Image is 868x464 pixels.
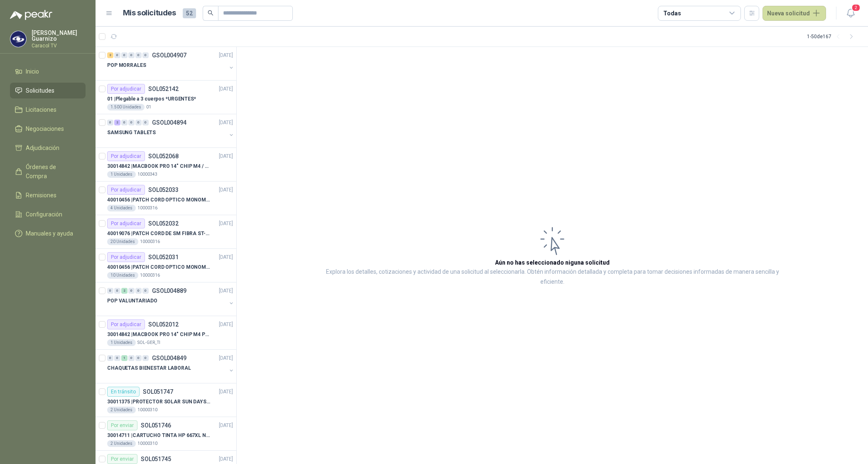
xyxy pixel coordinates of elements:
div: 0 [128,120,135,125]
div: 0 [142,120,149,125]
div: 2 Unidades [107,440,136,447]
span: Remisiones [26,191,56,200]
p: 40010456 | PATCH CORD OPTICO MONOMODO 100MTS [107,196,211,204]
h3: Aún no has seleccionado niguna solicitud [495,258,610,267]
div: 0 [114,52,120,58]
span: search [208,10,213,16]
span: 52 [183,8,196,18]
a: En tránsitoSOL051747[DATE] 30011375 |PROTECTOR SOLAR SUN DAYS LOCION FPS 50 CAJA X 24 UN2 Unidade... [96,383,236,417]
div: 0 [135,120,142,125]
p: 01 | Plegable a 3 cuerpos *URGENTES* [107,95,196,103]
div: 0 [135,355,142,361]
div: 0 [114,288,120,294]
p: POP VALUNTARIADO [107,297,157,305]
p: SAMSUNG TABLETS [107,129,156,137]
p: 10000310 [137,407,157,413]
span: Negociaciones [26,124,64,133]
a: Por enviarSOL051746[DATE] 30014711 |CARTUCHO TINTA HP 667XL NEGRO2 Unidades10000310 [96,417,236,451]
div: Por adjudicar [107,319,145,329]
p: [DATE] [219,287,233,295]
div: 0 [135,288,142,294]
div: 1 Unidades [107,339,136,346]
div: 0 [135,52,142,58]
div: 0 [142,288,149,294]
a: Por adjudicarSOL052068[DATE] 30014842 |MACBOOK PRO 14" CHIP M4 / SSD 1TB - 24 GB RAM1 Unidades100... [96,148,236,182]
div: 4 Unidades [107,205,136,211]
p: [DATE] [219,220,233,228]
span: Inicio [26,67,39,76]
a: Por adjudicarSOL052142[DATE] 01 |Plegable a 3 cuerpos *URGENTES*1.500 Unidades01 [96,81,236,114]
a: Remisiones [10,187,86,203]
p: 30014711 | CARTUCHO TINTA HP 667XL NEGRO [107,432,211,439]
p: GSOL004849 [152,355,186,361]
h1: Mis solicitudes [123,7,176,19]
div: 0 [128,355,135,361]
p: [DATE] [219,119,233,127]
a: Licitaciones [10,102,86,118]
div: 0 [107,288,113,294]
p: [DATE] [219,52,233,59]
p: SOL052142 [148,86,179,92]
p: GSOL004894 [152,120,186,125]
p: [DATE] [219,422,233,430]
button: Nueva solicitud [763,6,826,21]
div: Por enviar [107,454,137,464]
p: 10000310 [137,440,157,447]
p: 10000316 [137,205,157,211]
a: Por adjudicarSOL052033[DATE] 40010456 |PATCH CORD OPTICO MONOMODO 100MTS4 Unidades10000316 [96,182,236,215]
a: Adjudicación [10,140,86,156]
a: 2 0 0 0 0 0 GSOL004907[DATE] POP MORRALES [107,50,235,77]
img: Logo peakr [10,10,52,20]
div: 0 [107,120,113,125]
a: Inicio [10,64,86,79]
a: 0 0 2 0 0 0 GSOL004889[DATE] POP VALUNTARIADO [107,286,235,312]
div: Por adjudicar [107,185,145,195]
p: SOL052033 [148,187,179,193]
div: 0 [107,355,113,361]
img: Company Logo [10,31,26,47]
p: [DATE] [219,253,233,261]
div: 2 [114,120,120,125]
div: 2 [107,52,113,58]
p: [DATE] [219,388,233,396]
div: 20 Unidades [107,238,138,245]
p: SOL-GER_TI [137,339,160,346]
p: 30014842 | MACBOOK PRO 14" CHIP M4 PRO 16 GB RAM 1TB [107,331,211,339]
div: 0 [142,355,149,361]
a: Solicitudes [10,83,86,98]
div: Por adjudicar [107,151,145,161]
div: 0 [114,355,120,361]
div: 1 - 50 de 167 [807,30,858,43]
span: Configuración [26,210,62,219]
p: SOL051745 [141,456,171,462]
span: Adjudicación [26,143,59,152]
p: 01 [146,104,151,110]
a: Órdenes de Compra [10,159,86,184]
div: 0 [142,52,149,58]
span: Manuales y ayuda [26,229,73,238]
p: [PERSON_NAME] Guarnizo [32,30,86,42]
div: 0 [128,52,135,58]
span: 2 [851,4,861,12]
a: Configuración [10,206,86,222]
div: 1.500 Unidades [107,104,145,110]
p: 10000343 [137,171,157,178]
a: Negociaciones [10,121,86,137]
p: SOL052012 [148,322,179,327]
button: 2 [843,6,858,21]
a: Por adjudicarSOL052032[DATE] 40019076 |PATCH CORD DE SM FIBRA ST-ST 1 MTS20 Unidades10000316 [96,215,236,249]
p: [DATE] [219,321,233,329]
p: SOL052068 [148,153,179,159]
p: SOL051747 [143,389,173,395]
p: Caracol TV [32,43,86,48]
div: 0 [128,288,135,294]
div: 2 [121,288,128,294]
p: 30014842 | MACBOOK PRO 14" CHIP M4 / SSD 1TB - 24 GB RAM [107,162,211,170]
a: 0 0 1 0 0 0 GSOL004849[DATE] CHAQUETAS BIENESTAR LABORAL [107,353,235,380]
div: 2 Unidades [107,407,136,413]
div: Por adjudicar [107,252,145,262]
p: GSOL004889 [152,288,186,294]
p: [DATE] [219,455,233,463]
p: [DATE] [219,186,233,194]
p: SOL052032 [148,221,179,226]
